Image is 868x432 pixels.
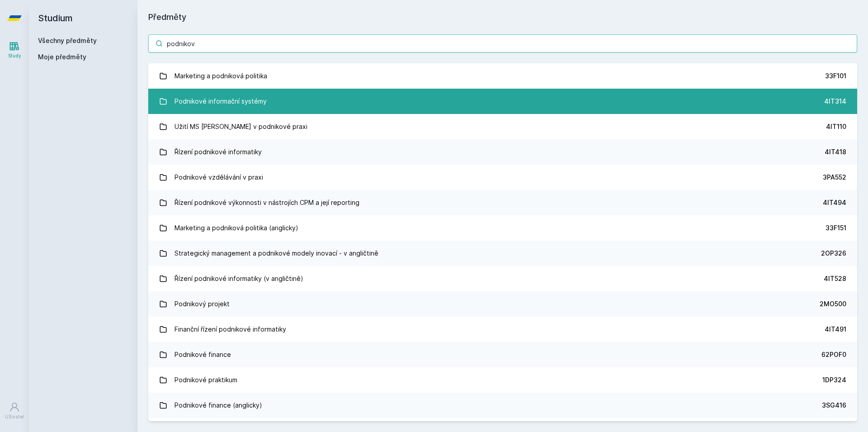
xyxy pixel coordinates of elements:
a: Marketing a podniková politika (anglicky) 33F151 [148,215,857,241]
div: Užití MS [PERSON_NAME] v podnikové praxi [175,118,307,136]
a: Finanční řízení podnikové informatiky 4IT491 [148,317,857,342]
div: Uživatel [5,413,24,420]
div: 33F101 [825,71,846,81]
div: Finanční řízení podnikové informatiky [175,320,286,338]
a: Užití MS [PERSON_NAME] v podnikové praxi 4IT110 [148,114,857,139]
div: Podnikové vzdělávání v praxi [175,168,263,186]
div: 1DP324 [822,375,846,385]
a: Uživatel [2,397,27,425]
span: Moje předměty [38,52,86,62]
a: Strategický management a podnikové modely inovací - v angličtině 2OP326 [148,241,857,266]
div: 4IT494 [823,198,846,207]
a: Podnikové vzdělávání v praxi 3PA552 [148,165,857,190]
div: Řízení podnikové informatiky [175,143,262,161]
a: Podnikové praktikum 1DP324 [148,367,857,393]
div: Podnikové finance [175,346,231,364]
a: Study [2,36,27,64]
div: Marketing a podniková politika [175,67,267,85]
div: 2MO500 [820,299,846,309]
a: Podnikové finance (anglicky) 3SG416 [148,393,857,418]
div: 33F151 [826,223,846,233]
div: 4IT491 [825,325,846,334]
div: 4IT418 [825,147,846,157]
div: Study [8,52,21,59]
a: Všechny předměty [38,37,97,44]
div: Podnikový projekt [175,295,230,313]
div: Podnikové informační systémy [175,92,267,110]
div: 4IT528 [824,274,846,283]
a: Podnikové finance 62POF0 [148,342,857,367]
div: 4IT314 [824,97,846,106]
a: Podnikový projekt 2MO500 [148,291,857,317]
div: Řízení podnikové informatiky (v angličtině) [175,270,303,288]
a: Marketing a podniková politika 33F101 [148,63,857,89]
input: Název nebo ident předmětu… [148,34,857,52]
a: Podnikové informační systémy 4IT314 [148,89,857,114]
div: Podnikové praktikum [175,371,237,389]
div: 3SG416 [822,401,846,410]
div: 2OP326 [821,249,846,258]
a: Řízení podnikové informatiky (v angličtině) 4IT528 [148,266,857,291]
div: Marketing a podniková politika (anglicky) [175,219,298,237]
div: 3PA552 [823,173,846,182]
a: Řízení podnikové výkonnosti v nástrojích CPM a její reporting 4IT494 [148,190,857,215]
h1: Předměty [148,11,857,24]
div: 4IT110 [826,122,846,131]
div: Řízení podnikové výkonnosti v nástrojích CPM a její reporting [175,194,359,212]
div: Strategický management a podnikové modely inovací - v angličtině [175,244,378,262]
a: Řízení podnikové informatiky 4IT418 [148,139,857,165]
div: 62POF0 [821,350,846,359]
div: Podnikové finance (anglicky) [175,396,262,414]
